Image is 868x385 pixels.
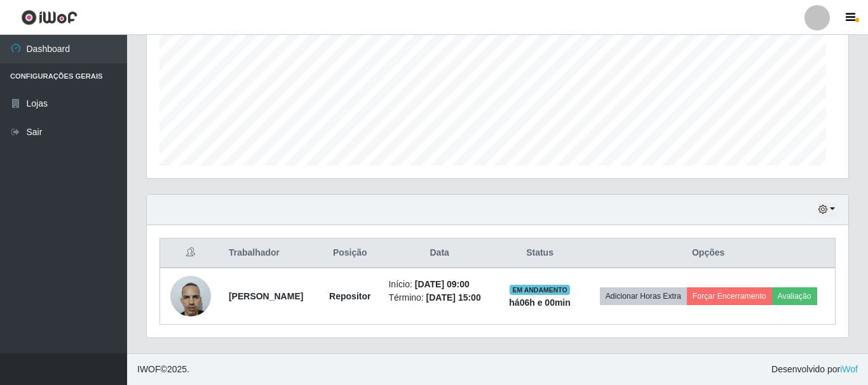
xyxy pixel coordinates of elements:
[319,238,381,268] th: Posição
[21,10,78,25] img: CoreUI Logo
[510,285,570,295] span: EM ANDAMENTO
[137,363,189,376] span: © 2025 .
[415,279,470,289] time: [DATE] 09:00
[381,238,498,268] th: Data
[388,278,490,291] li: Início:
[329,291,370,301] strong: Repositor
[426,292,481,303] time: [DATE] 15:00
[498,238,581,268] th: Status
[687,287,772,305] button: Forçar Encerramento
[509,297,571,308] strong: há 06 h e 00 min
[229,291,303,301] strong: [PERSON_NAME]
[771,363,858,376] span: Desenvolvido por
[170,269,211,323] img: 1676652798600.jpeg
[600,287,687,305] button: Adicionar Horas Extra
[772,287,817,305] button: Avaliação
[840,364,858,374] a: iWof
[221,238,319,268] th: Trabalhador
[137,364,161,374] span: IWOF
[388,291,490,304] li: Término:
[581,238,835,268] th: Opções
